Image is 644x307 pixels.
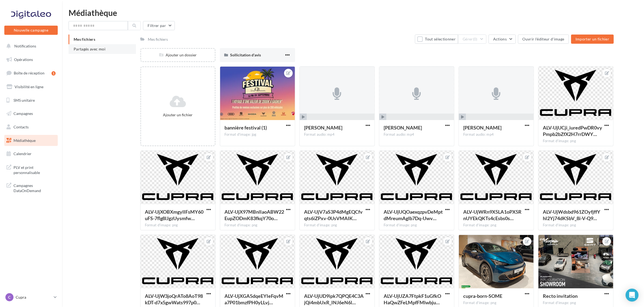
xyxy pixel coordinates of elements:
[304,223,370,228] div: Format d'image: png
[543,209,600,221] span: ALV-UjWdsbd961ZOyfjffYhI2Yj74dKSbV_8i-V-Q9vHapMCSpfLKjxM
[3,54,59,65] a: Opérations
[3,81,59,93] a: Visibilité en ligne
[15,84,43,89] span: Visibilité en ligne
[463,301,529,305] div: Format d'image: png
[3,67,59,79] a: Boîte de réception1
[543,293,578,299] span: Recto invitation
[543,139,609,144] div: Format d'image: png
[14,57,33,62] span: Opérations
[415,35,458,44] button: Tout sélectionner
[69,9,638,17] div: Médiathèque
[143,21,175,30] button: Filtrer par
[384,293,441,305] span: ALV-UjUZA7FtpkF1uGfkOHaQwZFeLMpfFMlwbju9YB2pHkZEic2QBk1Q
[224,293,283,305] span: ALV-UjXGA5dqeEYIeFqvMa7P01bmzfPH0yLLvjBKqnIKFH2UVe5-31e1
[145,223,211,228] div: Format d'image: png
[148,37,168,42] div: Mes fichiers
[13,182,56,193] span: Campagnes DataOnDemand
[52,71,56,76] div: 1
[384,125,422,131] span: Vincent
[463,293,502,299] span: cupra-born-SOME
[13,125,29,129] span: Contacts
[304,132,370,137] div: Format audio: mp4
[3,108,59,119] a: Campagnes
[13,138,36,143] span: Médiathèque
[575,37,609,41] span: Importer un fichier
[3,121,59,133] a: Contacts
[143,112,213,118] div: Ajouter un fichier
[74,37,95,42] span: Mes fichiers
[3,95,59,106] a: SMS unitaire
[14,44,36,48] span: Notifications
[626,289,639,302] div: Open Intercom Messenger
[384,132,450,137] div: Format audio: mp4
[463,209,522,221] span: ALV-UjWRn9X5LA1oPX5RnUYEkQKTs4cEsbs0sT_RDksLPrijFEG3Ikmv
[14,71,45,75] span: Boîte de réception
[463,132,529,137] div: Format audio: mp4
[141,52,215,58] div: Ajouter un dossier
[3,162,59,178] a: PLV et print personnalisable
[304,209,363,221] span: ALV-UjV7aS3P4dMgEQCfvqts6iZPxv-0UsVMAIKdWLpWNjxTprxS3mOm
[8,295,11,300] span: C
[13,164,56,175] span: PLV et print personnalisable
[3,40,57,52] button: Notifications
[489,35,516,44] button: Actions
[3,135,59,146] a: Médiathèque
[3,148,59,159] a: Calendrier
[224,209,284,221] span: ALV-UjX97MBnlIaoABW22EupZODmK83fkqY70oGzuPj6JOuJV62KOEbS
[16,295,52,300] p: Cupra
[13,151,32,156] span: Calendrier
[3,180,59,196] a: Campagnes DataOnDemand
[463,223,529,228] div: Format d'image: png
[74,47,105,51] span: Partagés avec moi
[4,26,58,35] button: Nouvelle campagne
[384,209,443,221] span: ALV-UjUQOaexqzpvDeMptdMreumAglb7Dq-UwvuhmJ7HCiu3riN-HRFX
[543,223,609,228] div: Format d'image: png
[543,125,602,137] span: ALV-UjUCji_iuredPwDR0vyPmpb2bZfX2H7rrDWYPZrD72QA4pAAG3cT
[463,125,502,131] span: Ethan
[4,292,58,302] a: C Cupra
[145,209,204,221] span: ALV-UjXOBXmgylIFsMY60uFS-7flg8lJgzUysmfw71Qx-WTLiCGRJMop
[224,223,291,228] div: Format d'image: png
[518,35,569,44] button: Ouvrir l'éditeur d'image
[304,293,364,305] span: ALV-UjUD9ipk7QPQE4C3AjQi4mbUxR_INJ6eN6l4n83wDdxNc33GibnK
[224,132,291,137] div: Format d'image: jpg
[13,98,35,102] span: SMS unitaire
[145,293,203,305] span: ALV-UjW3joQrATo8AoT98kDT-d7x5gwWats997p0Hv_Mp_TSg75ZooQN
[543,301,609,305] div: Format d'image: png
[493,37,507,41] span: Actions
[304,125,342,131] span: Serge
[458,35,486,44] button: Gérer(0)
[224,125,267,131] span: bannière festival (1)
[384,223,450,228] div: Format d'image: png
[13,111,33,116] span: Campagnes
[473,37,478,41] span: (0)
[230,53,261,57] span: Sollicitation d'avis
[571,35,614,44] button: Importer un fichier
